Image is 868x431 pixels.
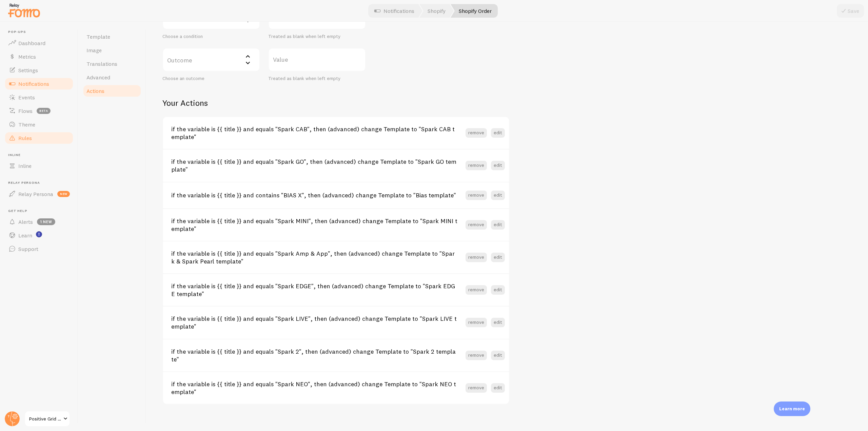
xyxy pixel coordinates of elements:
[86,60,117,67] span: Translations
[57,191,70,197] span: new
[18,246,38,252] span: Support
[466,285,487,295] button: remove
[37,108,51,114] span: beta
[4,159,74,173] a: Inline
[491,128,505,138] button: edit
[18,107,33,114] span: Flows
[82,84,142,98] a: Actions
[4,131,74,145] a: Rules
[268,34,366,40] div: Treated as blank when left empty
[162,48,260,72] label: Outcome
[171,348,466,363] h3: if the variable is {{ title }} and equals "Spark 2", then (advanced) change Template to "Spark 2 ...
[466,161,487,170] button: remove
[4,118,74,131] a: Theme
[4,91,74,104] a: Events
[18,40,45,46] span: Dashboard
[18,162,32,169] span: Inline
[4,50,74,63] a: Metrics
[18,67,38,74] span: Settings
[162,98,510,108] h2: Your Actions
[268,48,366,72] label: Value
[171,217,466,233] h3: if the variable is {{ title }} and equals "Spark MINI", then (advanced) change Template to "Spark...
[4,242,74,256] a: Support
[162,34,260,40] div: Choose a condition
[4,215,74,229] a: Alerts 1 new
[466,318,487,327] button: remove
[86,47,102,54] span: Image
[171,315,466,330] h3: if the variable is {{ title }} and equals "Spark LIVE", then (advanced) change Template to "Spark...
[491,161,505,170] button: edit
[18,121,35,128] span: Theme
[171,191,466,199] h3: if the variable is {{ title }} and contains "BIAS X", then (advanced) change Template to "Bias te...
[8,30,74,34] span: Pop-ups
[37,218,55,225] span: 1 new
[82,30,142,43] a: Template
[491,253,505,262] button: edit
[491,220,505,230] button: edit
[18,135,32,141] span: Rules
[779,406,805,412] p: Learn more
[466,128,487,138] button: remove
[82,57,142,71] a: Translations
[4,36,74,50] a: Dashboard
[24,411,70,427] a: Positive Grid CA Shopify
[18,80,49,87] span: Notifications
[774,401,810,416] div: Learn more
[466,191,487,200] button: remove
[491,191,505,200] button: edit
[7,2,41,19] img: fomo-relay-logo-orange.svg
[86,33,110,40] span: Template
[4,77,74,91] a: Notifications
[491,318,505,327] button: edit
[29,415,61,423] span: Positive Grid CA Shopify
[18,94,35,101] span: Events
[491,351,505,360] button: edit
[18,53,36,60] span: Metrics
[466,220,487,230] button: remove
[82,71,142,84] a: Advanced
[466,383,487,393] button: remove
[86,74,110,81] span: Advanced
[491,285,505,295] button: edit
[4,63,74,77] a: Settings
[268,76,366,82] div: Treated as blank when left empty
[171,125,466,141] h3: if the variable is {{ title }} and equals "Spark CAB", then (advanced) change Template to "Spark ...
[18,191,53,197] span: Relay Persona
[466,351,487,360] button: remove
[4,187,74,201] a: Relay Persona new
[171,380,466,396] h3: if the variable is {{ title }} and equals "Spark NEO", then (advanced) change Template to "Spark ...
[8,181,74,185] span: Relay Persona
[8,153,74,157] span: Inline
[36,231,42,237] svg: <p>Watch New Feature Tutorials!</p>
[4,104,74,118] a: Flows beta
[4,229,74,242] a: Learn
[86,87,104,94] span: Actions
[162,76,260,82] div: Choose an outcome
[171,158,466,173] h3: if the variable is {{ title }} and equals "Spark GO", then (advanced) change Template to "Spark G...
[491,383,505,393] button: edit
[171,282,466,298] h3: if the variable is {{ title }} and equals "Spark EDGE", then (advanced) change Template to "Spark...
[466,253,487,262] button: remove
[18,232,32,239] span: Learn
[171,250,466,265] h3: if the variable is {{ title }} and equals "Spark Amp & App", then (advanced) change Template to "...
[8,209,74,213] span: Get Help
[18,218,33,225] span: Alerts
[82,43,142,57] a: Image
